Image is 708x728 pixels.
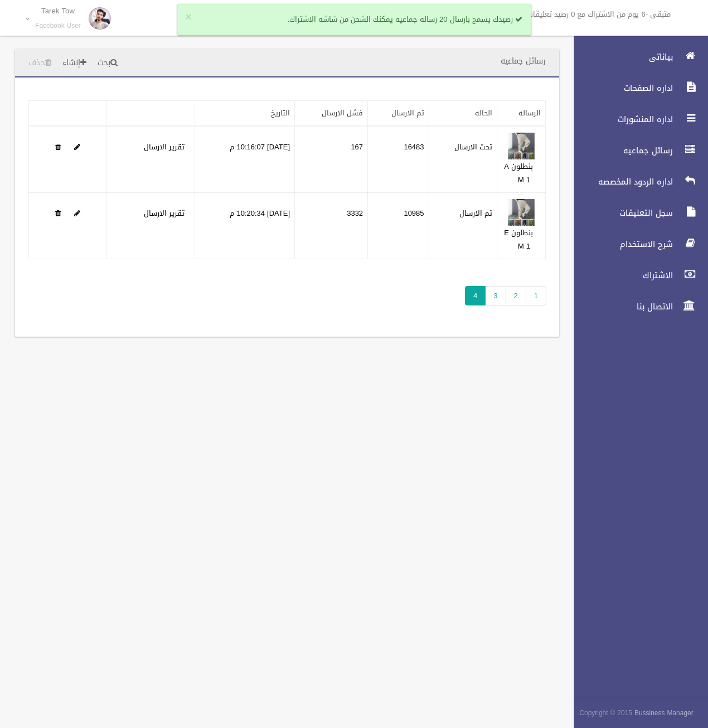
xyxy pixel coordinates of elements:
span: 4 [465,286,486,305]
a: بياناتى [565,45,708,69]
th: الرساله [497,101,546,127]
a: اداره المنشورات [565,107,708,132]
img: 638914980539741864.jpg [507,132,535,160]
td: [DATE] 10:16:07 م [195,126,294,193]
td: 16483 [368,126,429,193]
button: × [186,12,192,23]
span: Copyright © 2015 [579,707,632,719]
a: Edit [74,206,80,220]
td: 167 [295,126,368,193]
a: 3 [485,286,506,305]
a: سجل التعليقات [565,201,708,225]
a: بحث [93,53,122,74]
small: Facebook User [35,22,81,30]
span: الاتصال بنا [565,301,676,312]
th: الحاله [429,101,497,127]
a: Edit [507,140,535,154]
a: Edit [74,140,80,154]
a: Edit [507,206,535,220]
a: إنشاء [58,53,91,74]
a: التاريخ [271,106,290,120]
div: رصيدك يسمح بارسال 20 رساله جماعيه يمكنك الشحن من شاشه الاشتراك. [177,4,531,35]
span: اداره المنشورات [565,114,676,125]
a: 2 [506,286,526,305]
a: 1 [526,286,546,305]
span: رسائل جماعيه [565,145,676,156]
span: شرح الاستخدام [565,239,676,250]
span: اداره الردود المخصصه [565,176,676,187]
a: الاتصال بنا [565,294,708,319]
strong: Bussiness Manager [634,707,694,719]
a: تقرير الارسال [144,206,185,220]
span: بياناتى [565,51,676,62]
td: 10985 [368,193,429,259]
a: فشل الارسال [322,106,363,120]
a: شرح الاستخدام [565,232,708,256]
a: اداره الصفحات [565,76,708,100]
a: بنطلون E M 1 [504,226,533,253]
a: تم الارسال [391,106,424,120]
img: 638914981555679349.jpg [507,198,535,226]
header: رسائل جماعيه [487,50,559,72]
a: تقرير الارسال [144,140,185,154]
label: تحت الارسال [454,140,492,154]
span: الاشتراك [565,270,676,281]
label: تم الارسال [459,207,492,220]
a: اداره الردود المخصصه [565,169,708,194]
a: بنطلون A M 1 [504,159,533,187]
a: رسائل جماعيه [565,138,708,163]
td: 3332 [295,193,368,259]
p: Tarek Tow [35,7,81,15]
span: اداره الصفحات [565,82,676,94]
td: [DATE] 10:20:34 م [195,193,294,259]
a: الاشتراك [565,263,708,288]
span: سجل التعليقات [565,207,676,219]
